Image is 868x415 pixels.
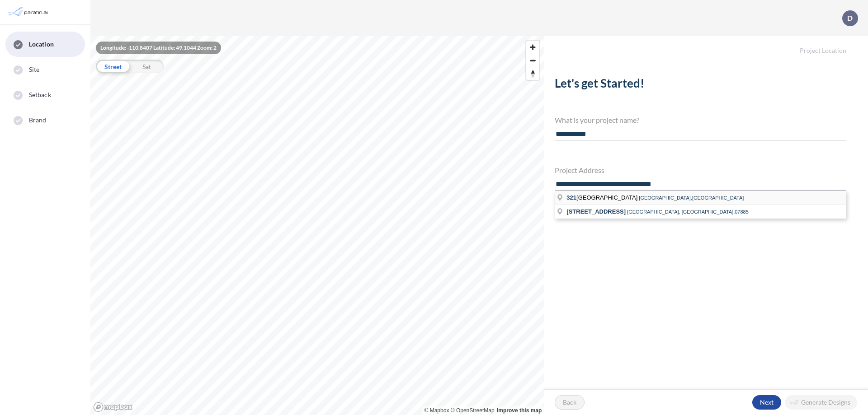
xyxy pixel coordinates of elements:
a: OpenStreetMap [451,407,495,414]
h4: Project Address [555,166,846,174]
canvas: Map [90,36,544,415]
button: Zoom in [526,41,539,54]
a: Mapbox [425,407,449,414]
div: Sat [130,60,164,73]
p: Next [760,398,774,407]
span: [STREET_ADDRESS] [566,208,626,215]
h2: Let's get Started! [555,76,846,94]
span: [GEOGRAPHIC_DATA], [GEOGRAPHIC_DATA],07885 [627,209,749,214]
span: [GEOGRAPHIC_DATA] [566,194,639,201]
span: Setback [29,90,51,99]
span: Zoom out [526,54,539,67]
span: 321 [566,194,576,201]
button: Next [752,395,781,410]
span: Reset bearing to north [526,67,539,80]
a: Improve this map [497,407,542,414]
button: Reset bearing to north [526,67,539,80]
span: Location [29,40,54,49]
div: Longitude: -110.8407 Latitude: 49.1044 Zoom: 2 [96,42,221,54]
div: Street [96,60,130,73]
h5: Project Location [544,36,868,55]
p: D [847,14,853,22]
button: Zoom out [526,54,539,67]
img: Parafin [7,4,51,20]
a: Mapbox homepage [93,402,133,412]
span: Site [29,65,39,74]
span: Brand [29,116,47,125]
h4: What is your project name? [555,116,846,124]
span: [GEOGRAPHIC_DATA],[GEOGRAPHIC_DATA] [639,195,744,201]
